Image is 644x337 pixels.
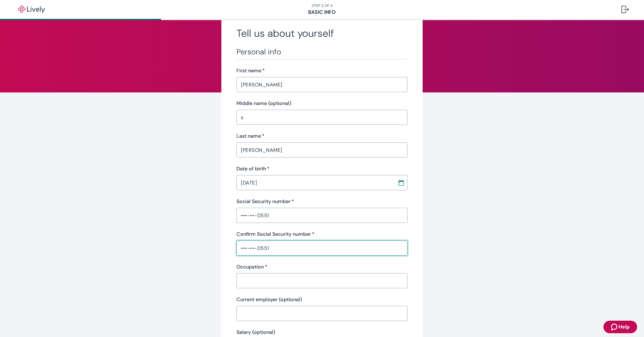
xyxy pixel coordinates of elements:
[236,296,302,303] label: Current employer (optional)
[611,323,619,331] svg: Zendesk support icon
[236,198,294,205] label: Social Security number
[236,100,291,107] label: Middle name (optional)
[236,176,393,189] input: MM / DD / YYYY
[619,323,630,331] span: Help
[236,67,265,75] label: First name
[14,6,49,13] img: Lively
[603,321,637,333] button: Zendesk support iconHelp
[236,27,408,40] h2: Tell us about yourself
[236,230,314,238] label: Confirm Social Security number
[236,132,264,140] label: Last name
[398,180,404,186] svg: Calendar
[236,329,275,336] label: Salary (optional)
[236,165,269,173] label: Date of birth
[616,2,634,17] button: Log out
[236,263,267,271] label: Occupation
[236,47,408,57] h3: Personal info
[396,177,407,188] button: Choose date, selected date is Sep 14, 1966
[236,242,408,254] input: ••• - •• - ••••
[236,209,408,222] input: ••• - •• - ••••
